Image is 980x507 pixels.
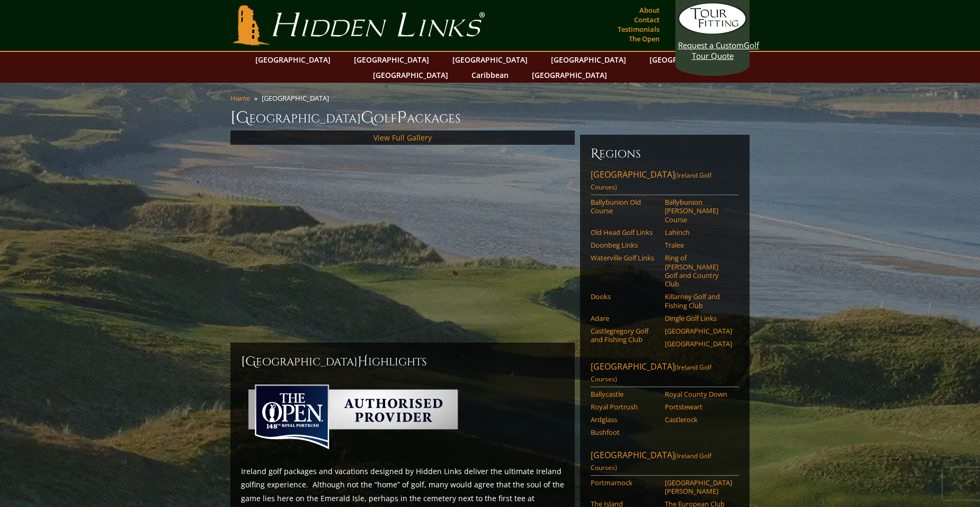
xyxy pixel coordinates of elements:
[591,314,658,322] a: Adare
[644,52,730,67] a: [GEOGRAPHIC_DATA]
[591,478,658,487] a: Portmarnock
[358,353,368,370] span: H
[527,67,612,83] a: [GEOGRAPHIC_DATA]
[637,3,662,18] a: About
[368,67,453,83] a: [GEOGRAPHIC_DATA]
[591,451,711,472] span: (Ireland Golf Courses)
[665,478,732,496] a: [GEOGRAPHIC_DATA][PERSON_NAME]
[591,228,658,237] a: Old Head Golf Links
[447,52,533,67] a: [GEOGRAPHIC_DATA]
[591,363,711,383] span: (Ireland Golf Courses)
[665,390,732,398] a: Royal County Down
[591,361,739,387] a: [GEOGRAPHIC_DATA](Ireland Golf Courses)
[591,403,658,411] a: Royal Portrush
[591,390,658,398] a: Ballycastle
[665,339,732,348] a: [GEOGRAPHIC_DATA]
[361,107,374,128] span: G
[591,415,658,424] a: Ardglass
[241,353,564,370] h2: [GEOGRAPHIC_DATA] ighlights
[591,449,739,476] a: [GEOGRAPHIC_DATA](Ireland Golf Courses)
[591,198,658,215] a: Ballybunion Old Course
[397,107,407,128] span: P
[591,428,658,436] a: Bushfoot
[665,327,732,335] a: [GEOGRAPHIC_DATA]
[665,198,732,224] a: Ballybunion [PERSON_NAME] Course
[591,145,739,162] h6: Regions
[591,253,658,262] a: Waterville Golf Links
[665,241,732,249] a: Tralee
[626,31,662,46] a: The Open
[615,22,662,37] a: Testimonials
[665,228,732,237] a: Lahinch
[678,3,747,61] a: Request a CustomGolf Tour Quote
[591,241,658,249] a: Doonbeg Links
[665,292,732,310] a: Killarney Golf and Fishing Club
[262,93,333,103] li: [GEOGRAPHIC_DATA]
[230,93,250,103] a: Home
[591,169,739,195] a: [GEOGRAPHIC_DATA](Ireland Golf Courses)
[230,107,750,128] h1: [GEOGRAPHIC_DATA] olf ackages
[546,52,631,67] a: [GEOGRAPHIC_DATA]
[665,314,732,322] a: Dingle Golf Links
[349,52,434,67] a: [GEOGRAPHIC_DATA]
[250,52,336,67] a: [GEOGRAPHIC_DATA]
[665,415,732,424] a: Castlerock
[591,292,658,301] a: Dooks
[665,253,732,288] a: Ring of [PERSON_NAME] Golf and Country Club
[591,327,658,344] a: Castlegregory Golf and Fishing Club
[678,40,744,50] span: Request a Custom
[665,403,732,411] a: Portstewart
[466,67,514,83] a: Caribbean
[373,133,432,143] a: View Full Gallery
[631,12,662,27] a: Contact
